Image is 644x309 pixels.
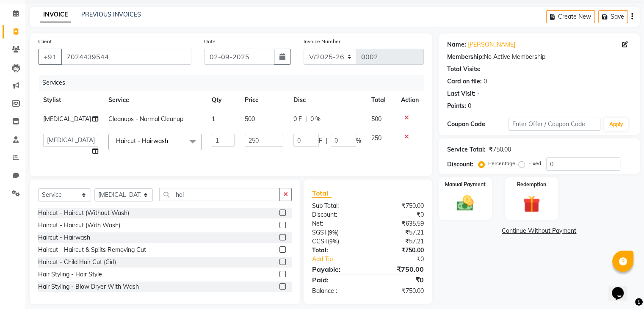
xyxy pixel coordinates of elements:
[326,136,327,145] span: |
[447,65,481,74] div: Total Visits:
[312,189,332,198] span: Total
[329,238,337,245] span: 9%
[447,52,484,61] div: Membership:
[447,120,509,129] div: Coupon Code
[440,226,638,235] a: Continue Without Payment
[306,201,368,210] div: Sub Total:
[447,89,475,98] div: Last Visit:
[305,115,307,124] span: |
[304,38,340,45] label: Invoice Number
[306,275,368,285] div: Paid:
[81,11,141,18] a: PREVIOUS INVOICES
[38,258,116,267] div: Haircut - Child Hair Cut (Girl)
[159,188,279,201] input: Search or Scan
[240,91,289,110] th: Price
[39,75,430,91] div: Services
[38,270,102,279] div: Hair Styling - Hair Style
[546,10,595,23] button: Create New
[368,287,430,295] div: ₹750.00
[306,237,368,246] div: ( )
[207,91,239,110] th: Qty
[38,233,90,242] div: Haircut - Hairwash
[517,181,546,188] label: Redemption
[368,246,430,255] div: ₹750.00
[447,40,466,49] div: Name:
[368,210,430,219] div: ₹0
[447,160,473,169] div: Discount:
[319,136,322,145] span: F
[528,160,541,167] label: Fixed
[38,91,103,110] th: Stylist
[306,287,368,295] div: Balance :
[38,282,139,291] div: Hair Styling - Blow Dryer With Wash
[38,221,120,230] div: Haircut - Haircut (With Wash)
[368,201,430,210] div: ₹750.00
[306,246,368,255] div: Total:
[38,246,146,254] div: Haircut - Haircut & Splits Removing Cut
[306,264,368,274] div: Payable:
[368,219,430,228] div: ₹635.59
[310,115,321,124] span: 0 %
[61,49,191,65] input: Search by Name/Mobile/Email/Code
[116,137,168,145] span: Haircut - Hairwash
[293,115,302,124] span: 0 F
[108,115,183,123] span: Cleanups - Normal Cleanup
[447,145,486,154] div: Service Total:
[447,77,482,86] div: Card on file:
[40,7,71,22] a: INVOICE
[329,229,337,236] span: 9%
[356,136,361,145] span: %
[368,228,430,237] div: ₹57.21
[38,49,62,65] button: +91
[306,219,368,228] div: Net:
[608,275,636,301] iframe: chat widget
[38,209,129,218] div: Haircut - Haircut (Without Wash)
[103,91,207,110] th: Service
[306,210,368,219] div: Discount:
[312,237,328,245] span: CGST
[368,264,430,274] div: ₹750.00
[368,275,430,285] div: ₹0
[306,228,368,237] div: ( )
[306,255,378,264] a: Add Tip
[518,193,545,215] img: _gift.svg
[288,91,366,110] th: Disc
[484,77,487,86] div: 0
[451,193,479,213] img: _cash.svg
[447,102,466,110] div: Points:
[371,134,381,142] span: 250
[468,40,515,49] a: [PERSON_NAME]
[204,38,216,45] label: Date
[477,89,480,98] div: -
[312,229,327,236] span: SGST
[604,118,628,131] button: Apply
[168,137,172,145] a: x
[378,255,430,264] div: ₹0
[366,91,395,110] th: Total
[212,115,215,123] span: 1
[43,115,91,123] span: [MEDICAL_DATA]
[598,10,628,23] button: Save
[447,52,631,61] div: No Active Membership
[468,102,471,110] div: 0
[368,237,430,246] div: ₹57.21
[396,91,424,110] th: Action
[38,38,52,45] label: Client
[489,145,511,154] div: ₹750.00
[445,181,486,188] label: Manual Payment
[371,115,381,123] span: 500
[245,115,255,123] span: 500
[488,160,515,167] label: Percentage
[509,118,601,131] input: Enter Offer / Coupon Code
